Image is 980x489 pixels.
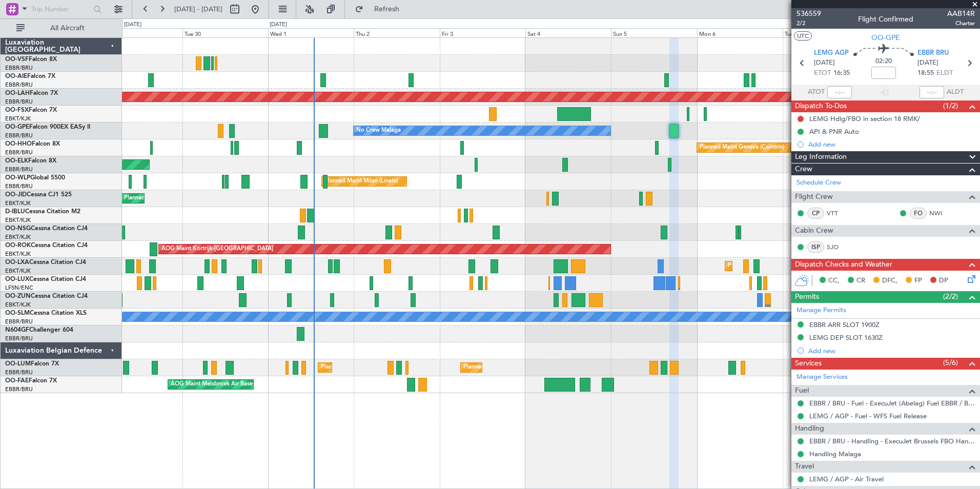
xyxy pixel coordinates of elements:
span: OO-VSF [5,56,29,63]
span: Services [795,358,822,370]
div: [DATE] [124,21,141,29]
a: Schedule Crew [797,178,841,188]
a: OO-HHOFalcon 8X [5,141,60,147]
a: LEMG / AGP - Air Travel [809,475,884,483]
a: EBBR/BRU [5,166,33,173]
span: OO-SLM [5,310,30,316]
span: Flight Crew [795,191,833,203]
span: OO-NSG [5,226,31,232]
a: EBKT/KJK [5,216,31,224]
a: EBKT/KJK [5,267,31,275]
a: Handling Malaga [809,450,861,458]
button: UTC [794,31,812,40]
span: DP [939,276,948,286]
a: EBBR / BRU - Handling - ExecuJet Brussels FBO Handling Abelag [809,437,975,445]
div: Planned Maint [GEOGRAPHIC_DATA] ([GEOGRAPHIC_DATA] National) [463,360,649,375]
a: EBBR/BRU [5,369,33,376]
span: OO-LXA [5,259,29,266]
div: Add new [808,140,975,149]
a: EBBR/BRU [5,98,33,106]
span: 02:20 [875,56,892,67]
a: Manage Permits [797,305,846,316]
span: Handling [795,423,824,435]
a: LEMG / AGP - Fuel - WFS Fuel Release [809,412,927,420]
a: OO-GPEFalcon 900EX EASy II [5,124,90,130]
div: Flight Confirmed [858,14,913,25]
div: AOG Maint Melsbroek Air Base [171,377,253,392]
div: LEMG Hdlg/FBO in section 18 RMK/ [809,114,920,123]
span: Leg Information [795,151,847,163]
a: OO-WLPGlobal 5500 [5,175,65,181]
div: EBBR ARR SLOT 1900Z [809,320,880,329]
div: Wed 1 [268,28,354,37]
div: Thu 2 [354,28,439,37]
div: LEMG DEP SLOT 1630Z [809,333,883,342]
div: FO [910,208,927,219]
a: LFSN/ENC [5,284,33,292]
a: EBKT/KJK [5,199,31,207]
span: OO-ZUN [5,293,31,299]
span: (5/6) [943,357,958,368]
div: Mon 6 [697,28,783,37]
div: Sat 4 [525,28,611,37]
div: ISP [807,241,824,253]
a: OO-ROKCessna Citation CJ4 [5,242,88,249]
span: OO-AIE [5,73,27,79]
a: OO-SLMCessna Citation XLS [5,310,87,316]
span: Fuel [795,385,809,397]
span: ELDT [936,68,953,78]
span: Charter [947,19,975,28]
a: EBKT/KJK [5,301,31,309]
span: ATOT [808,87,825,97]
div: Planned Maint Milan (Linate) [324,174,398,189]
span: 536559 [797,8,821,19]
div: [DATE] [270,21,287,29]
a: EBBR/BRU [5,182,33,190]
a: EBBR / BRU - Fuel - ExecuJet (Abelag) Fuel EBBR / BRU [809,399,975,407]
a: EBBR/BRU [5,149,33,156]
div: Sun 5 [611,28,697,37]
a: EBBR/BRU [5,335,33,342]
span: 2/2 [797,19,821,28]
span: D-IBLU [5,209,25,215]
a: OO-AIEFalcon 7X [5,73,55,79]
span: Travel [795,461,814,473]
span: ALDT [947,87,964,97]
a: OO-ELKFalcon 8X [5,158,56,164]
span: OO-JID [5,192,27,198]
span: [DATE] [917,58,938,68]
a: OO-JIDCessna CJ1 525 [5,192,72,198]
span: N604GF [5,327,29,333]
span: Refresh [365,6,409,13]
span: Cabin Crew [795,225,833,237]
span: DFC, [882,276,897,286]
a: SJO [827,242,850,252]
span: (2/2) [943,291,958,302]
a: OO-LAHFalcon 7X [5,90,58,96]
a: EBKT/KJK [5,233,31,241]
span: OO-GPE [871,32,900,43]
span: ETOT [814,68,831,78]
a: D-IBLUCessna Citation M2 [5,209,80,215]
span: OO-ELK [5,158,28,164]
span: OO-ROK [5,242,31,249]
div: AOG Maint Kortrijk-[GEOGRAPHIC_DATA] [161,241,273,257]
span: FP [914,276,922,286]
span: [DATE] [814,58,835,68]
a: OO-NSGCessna Citation CJ4 [5,226,88,232]
a: OO-FAEFalcon 7X [5,378,57,384]
span: 16:35 [833,68,850,78]
a: EBBR/BRU [5,385,33,393]
a: OO-VSFFalcon 8X [5,56,57,63]
a: EBBR/BRU [5,318,33,325]
span: OO-FSX [5,107,29,113]
a: OO-FSXFalcon 7X [5,107,57,113]
div: Add new [808,347,975,355]
input: Trip Number [31,2,90,17]
span: 18:55 [917,68,934,78]
span: LEMG AGP [814,48,849,58]
div: Tue 7 [783,28,868,37]
span: CR [856,276,865,286]
input: --:-- [827,86,852,98]
a: EBBR/BRU [5,132,33,139]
